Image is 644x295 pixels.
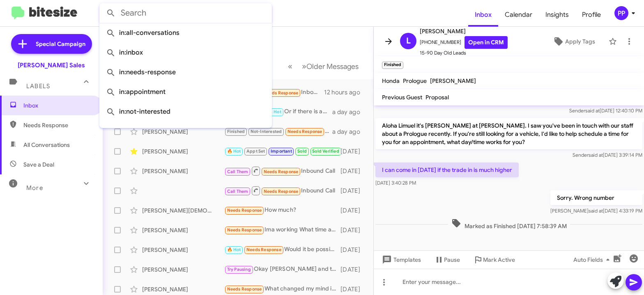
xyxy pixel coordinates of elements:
[224,166,340,176] div: Inbound Call
[374,252,428,267] button: Templates
[227,247,241,252] span: 🔥 Hot
[306,62,359,71] span: Older Messages
[224,284,340,294] div: What changed my mind is that it's GM built.
[420,49,508,57] span: 15-90 Day Old Leads
[403,77,427,85] span: Prologue
[297,149,307,154] span: Sold
[142,167,224,175] div: [PERSON_NAME]
[106,82,265,102] span: in:appointment
[106,102,265,121] span: in:not-interested
[483,252,515,267] span: Mark Active
[227,208,262,213] span: Needs Response
[340,167,367,175] div: [DATE]
[271,149,292,154] span: Important
[288,61,292,71] span: «
[227,267,251,272] span: Try Pausing
[340,246,367,254] div: [DATE]
[264,169,299,174] span: Needs Response
[36,40,85,48] span: Special Campaign
[340,265,367,274] div: [DATE]
[382,62,403,69] small: Finished
[589,208,603,214] span: said at
[340,187,367,195] div: [DATE]
[283,58,297,75] button: Previous
[227,149,241,154] span: 🔥 Hot
[227,286,262,292] span: Needs Response
[575,3,607,27] a: Profile
[227,129,245,134] span: Finished
[264,90,299,96] span: Needs Response
[550,208,642,214] span: [PERSON_NAME] [DATE] 4:33:19 PM
[142,206,224,215] div: [PERSON_NAME][DEMOGRAPHIC_DATA]
[287,129,322,134] span: Needs Response
[23,101,93,110] span: Inbox
[23,160,54,169] span: Save a Deal
[23,141,70,149] span: All Conversations
[444,252,460,267] span: Pause
[430,77,476,85] span: [PERSON_NAME]
[224,206,340,215] div: How much?
[375,118,642,149] p: Aloha Limuel it's [PERSON_NAME] at [PERSON_NAME]. I saw you've been in touch with our staff about...
[550,190,642,205] p: Sorry. Wrong number
[573,152,642,158] span: Sender [DATE] 3:39:14 PM
[340,206,367,215] div: [DATE]
[302,61,306,71] span: »
[264,189,299,194] span: Needs Response
[227,189,248,194] span: Call Them
[224,245,340,254] div: Would it be possible to service my car while I'm there
[142,285,224,293] div: [PERSON_NAME]
[227,169,248,174] span: Call Them
[380,252,421,267] span: Templates
[106,23,265,43] span: in:all-conversations
[224,146,340,156] div: Okay thanks!
[142,147,224,156] div: [PERSON_NAME]
[324,88,367,96] div: 12 hours ago
[585,107,600,114] span: said at
[468,3,498,27] a: Inbox
[26,184,43,192] span: More
[589,152,603,158] span: said at
[11,34,92,54] a: Special Campaign
[375,180,416,186] span: [DATE] 3:40:28 PM
[375,162,519,177] p: I can come in [DATE] if the trade in is much higher
[332,128,367,136] div: a day ago
[573,252,613,267] span: Auto Fields
[224,127,332,136] div: How much the allowed downpayment sir??
[297,58,363,75] button: Next
[224,225,340,235] div: Ima working What time around?
[18,61,85,69] div: [PERSON_NAME] Sales
[448,218,570,230] span: Marked as Finished [DATE] 7:58:39 AM
[142,246,224,254] div: [PERSON_NAME]
[142,226,224,234] div: [PERSON_NAME]
[539,3,575,27] span: Insights
[565,34,595,49] span: Apply Tags
[340,226,367,234] div: [DATE]
[26,82,50,90] span: Labels
[99,3,272,23] input: Search
[425,94,449,101] span: Proposal
[142,265,224,274] div: [PERSON_NAME]
[382,77,400,85] span: Honda
[246,247,281,252] span: Needs Response
[428,252,467,267] button: Pause
[465,36,508,49] a: Open in CRM
[420,26,508,36] span: [PERSON_NAME]
[542,34,605,49] button: Apply Tags
[420,36,508,49] span: [PHONE_NUMBER]
[106,62,265,82] span: in:needs-response
[567,252,619,267] button: Auto Fields
[224,185,340,196] div: Inbound Call
[340,147,367,156] div: [DATE]
[312,149,339,154] span: Sold Verified
[614,6,628,20] div: PP
[267,109,281,114] span: 🔥 Hot
[142,128,224,136] div: [PERSON_NAME]
[106,43,265,62] span: in:inbox
[498,3,539,27] a: Calendar
[406,34,411,48] span: L
[227,227,262,233] span: Needs Response
[569,107,642,114] span: Sender [DATE] 12:40:10 PM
